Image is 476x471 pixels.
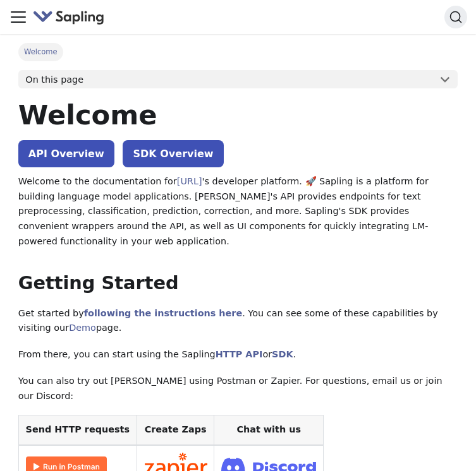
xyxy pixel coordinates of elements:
[18,70,458,89] button: On this page
[137,415,214,445] th: Create Zaps
[9,8,28,27] button: Toggle navigation bar
[18,174,458,249] p: Welcome to the documentation for 's developer platform. 🚀 Sapling is a platform for building lang...
[33,8,109,27] a: Sapling.aiSapling.ai
[123,140,223,167] a: SDK Overview
[18,374,458,404] p: You can also try out [PERSON_NAME] using Postman or Zapier. For questions, email us or join our D...
[272,349,293,359] a: SDK
[18,347,458,362] p: From there, you can start using the Sapling or .
[69,323,96,333] a: Demo
[18,140,114,167] a: API Overview
[177,176,202,186] a: [URL]
[18,272,458,295] h2: Getting Started
[18,98,458,132] h1: Welcome
[216,349,263,359] a: HTTP API
[84,308,242,318] a: following the instructions here
[18,306,458,337] p: Get started by . You can see some of these capabilities by visiting our page.
[18,415,137,445] th: Send HTTP requests
[444,6,467,28] button: Search (Command+K)
[33,8,105,27] img: Sapling.ai
[214,415,324,445] th: Chat with us
[18,43,63,61] span: Welcome
[18,43,458,61] nav: Breadcrumbs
